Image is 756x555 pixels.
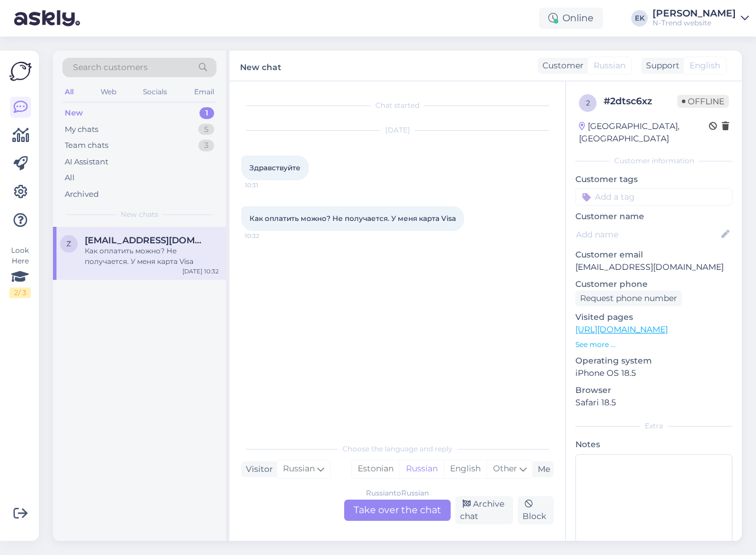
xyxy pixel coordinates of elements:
[652,9,736,18] div: [PERSON_NAME]
[518,496,554,524] div: Block
[65,189,99,200] div: Archived
[65,172,75,184] div: All
[9,60,32,82] img: Askly Logo
[245,232,289,240] span: 10:32
[533,463,550,475] div: Me
[366,488,429,498] div: Russian to Russian
[575,397,732,409] p: Safari 18.5
[575,367,732,379] p: iPhone OS 18.5
[9,288,31,298] div: 2 / 3
[579,120,709,145] div: [GEOGRAPHIC_DATA], [GEOGRAPHIC_DATA]
[444,460,487,478] div: English
[652,18,736,28] div: N-Trend website
[575,339,732,350] p: See more ...
[65,124,98,136] div: My chats
[575,324,668,335] a: [URL][DOMAIN_NAME]
[85,235,207,246] span: zh.bakhtybayeva@gmail.com
[66,239,71,248] span: z
[575,261,732,273] p: [EMAIL_ADDRESS][DOMAIN_NAME]
[198,140,214,151] div: 3
[575,173,732,186] p: Customer tags
[399,460,444,478] div: Russian
[575,355,732,367] p: Operating system
[182,267,219,276] div: [DATE] 10:32
[677,95,729,108] span: Offline
[575,188,732,206] input: Add a tag
[241,125,554,136] div: [DATE]
[604,94,677,108] div: # 2dtsc6xz
[65,140,108,151] div: Team chats
[344,500,451,521] div: Take over the chat
[62,84,76,100] div: All
[65,107,83,119] div: New
[241,463,273,475] div: Visitor
[575,290,682,306] div: Request phone number
[85,246,219,267] div: Как оплатить можно? Не получается. У меня карта Visa
[199,107,214,119] div: 1
[73,61,148,74] span: Search customers
[690,60,720,72] span: English
[240,58,281,74] label: New chat
[576,228,719,241] input: Add name
[575,384,732,397] p: Browser
[538,60,584,72] div: Customer
[652,9,749,28] a: [PERSON_NAME]N-Trend website
[121,209,158,220] span: New chats
[352,460,399,478] div: Estonian
[493,463,517,474] span: Other
[198,124,214,136] div: 5
[9,245,31,298] div: Look Here
[141,84,169,100] div: Socials
[192,84,217,100] div: Email
[575,278,732,290] p: Customer phone
[241,444,554,454] div: Choose the language and reply
[249,163,301,172] span: Здравствуйте
[283,462,315,475] span: Russian
[65,156,108,168] div: AI Assistant
[575,156,732,166] div: Customer information
[249,214,456,223] span: Как оплатить можно? Не получается. У меня карта Visa
[575,249,732,261] p: Customer email
[539,8,603,29] div: Online
[586,98,590,107] span: 2
[631,10,648,27] div: EK
[575,311,732,323] p: Visited pages
[98,84,119,100] div: Web
[575,210,732,223] p: Customer name
[575,421,732,431] div: Extra
[575,438,732,451] p: Notes
[594,60,625,72] span: Russian
[455,496,513,524] div: Archive chat
[241,100,554,111] div: Chat started
[641,60,680,72] div: Support
[245,181,289,190] span: 10:31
